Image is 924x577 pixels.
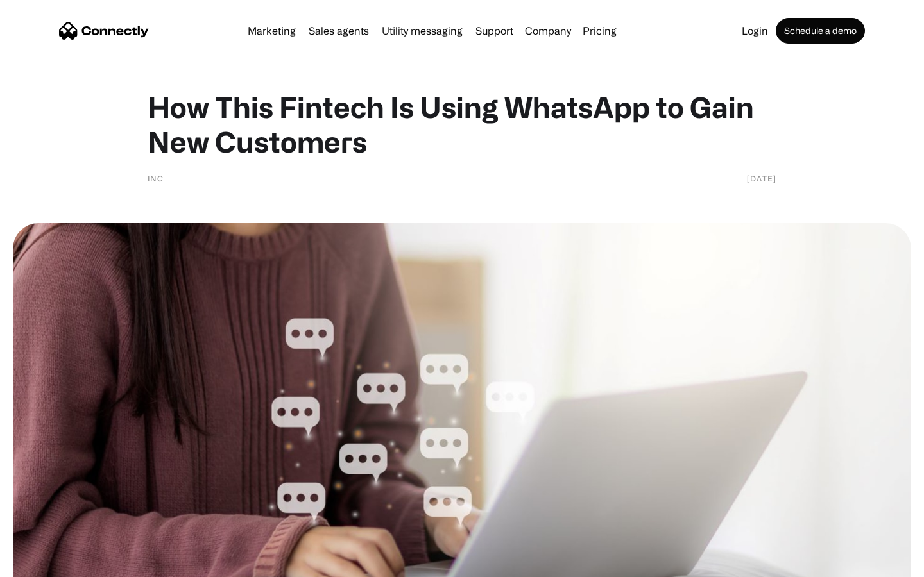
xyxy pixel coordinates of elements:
[26,555,77,573] ul: Language list
[525,22,571,40] div: Company
[737,26,773,36] a: Login
[747,172,776,185] div: [DATE]
[377,26,468,36] a: Utility messaging
[148,172,164,185] div: INC
[243,26,301,36] a: Marketing
[59,21,149,40] a: home
[13,555,77,573] aside: Language selected: English
[521,22,575,40] div: Company
[470,26,518,36] a: Support
[577,26,622,36] a: Pricing
[148,90,776,159] h1: How This Fintech Is Using WhatsApp to Gain New Customers
[776,18,865,44] a: Schedule a demo
[304,26,374,36] a: Sales agents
